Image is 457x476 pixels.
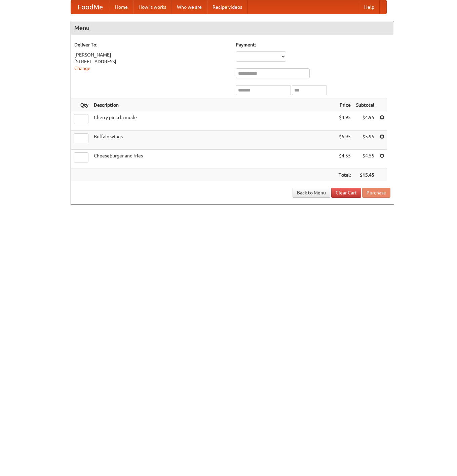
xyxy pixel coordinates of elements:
th: Price [336,99,353,111]
h5: Deliver To: [74,41,229,48]
th: $15.45 [353,169,377,181]
td: Cherry pie a la mode [91,111,336,131]
th: Subtotal [353,99,377,111]
td: $4.55 [336,150,353,169]
td: $4.55 [353,150,377,169]
h4: Menu [71,21,394,35]
button: Purchase [362,188,390,198]
td: Buffalo wings [91,131,336,150]
a: Who we are [172,0,207,14]
a: Help [359,0,380,14]
th: Qty [71,99,91,111]
a: Change [74,66,90,71]
td: $4.95 [336,111,353,131]
td: $4.95 [353,111,377,131]
a: Recipe videos [207,0,247,14]
h5: Payment: [236,41,390,48]
a: How it works [133,0,172,14]
td: $5.95 [336,131,353,150]
a: Home [110,0,133,14]
td: $5.95 [353,131,377,150]
th: Description [91,99,336,111]
th: Total: [336,169,353,181]
div: [PERSON_NAME] [74,51,229,58]
a: Clear Cart [331,188,361,198]
td: Cheeseburger and fries [91,150,336,169]
a: FoodMe [71,0,110,14]
div: [STREET_ADDRESS] [74,58,229,65]
a: Back to Menu [293,188,330,198]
